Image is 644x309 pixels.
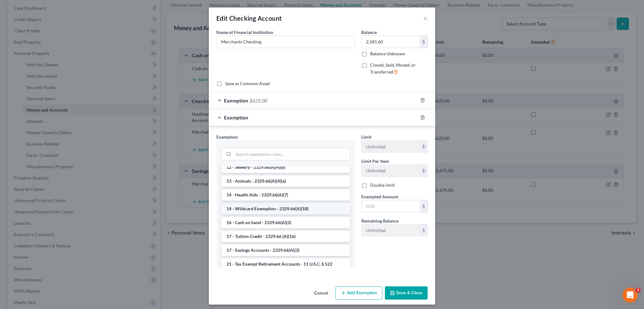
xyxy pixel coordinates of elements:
input: Enter name... [217,36,355,48]
label: Remaining Balance [361,218,398,224]
label: Balance Unknown [370,51,405,57]
span: Limit [361,134,371,140]
li: 13 - Animals - 2329.66(A)(4)(a) [221,175,350,187]
li: 14 - Health Aids - 2329.66(A)(7) [221,189,350,201]
input: 0.00 [362,36,420,48]
span: Exempted Amount [361,194,398,199]
input: -- [362,165,420,177]
li: 21 - Tax Exempt Retirement Accounts - 11 U.S.C. § 522 [221,258,350,270]
li: 17 - Savings Accounts - 2329.66(A)(3) [221,245,350,256]
span: $625.00 [249,97,267,103]
div: $ [420,200,427,212]
div: $ [420,36,427,48]
span: Exemption [224,114,248,120]
div: $ [420,165,427,177]
label: Balance [361,29,377,36]
input: -- [362,224,420,236]
button: × [423,14,428,22]
button: Add Exemption [336,286,382,300]
button: Save & Close [385,286,428,300]
div: $ [420,224,427,236]
label: Save as Common Asset [225,80,270,87]
input: Search exemption rules... [233,148,350,160]
span: Exemption [224,97,248,103]
span: Name of Financial Institution [216,30,273,35]
span: 2 [636,288,641,293]
label: Double limit [370,182,395,188]
button: Cancel [309,287,333,300]
div: $ [420,141,427,152]
span: Closed, Sold, Moved, or Transferred [370,62,416,74]
span: Exemption [216,134,238,140]
li: 17 - Tuition Credit - 2329.66 (A)(16) [221,231,350,242]
input: -- [362,141,420,152]
li: 14 - Wildcard Exemption - 2329.66(A)(18) [221,203,350,214]
li: 16 - Cash on hand - 2329.66(A)(3) [221,217,350,228]
div: Edit Checking Account [216,14,282,23]
li: 12 - Jewelry - 2329.66(A)(4)(b) [221,162,350,173]
label: Limit Per Item [361,158,389,164]
input: 0.00 [362,200,420,212]
iframe: Intercom live chat [623,288,638,303]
